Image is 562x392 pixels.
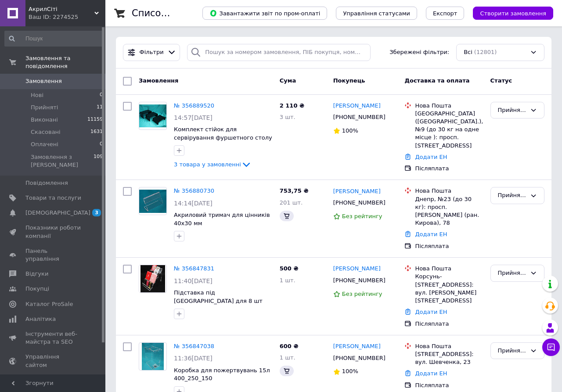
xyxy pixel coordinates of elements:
[280,265,299,272] span: 500 ₴
[474,49,497,55] span: (12801)
[415,242,483,250] div: Післяплата
[426,7,465,20] button: Експорт
[333,355,385,361] span: [PHONE_NUMBER]
[433,10,458,17] span: Експорт
[389,48,449,57] span: Збережені фільтри:
[415,102,483,110] div: Нова Пошта
[31,116,58,124] span: Виконані
[404,77,469,84] span: Доставка та оплата
[280,102,304,109] span: 2 110 ₴
[31,91,43,99] span: Нові
[473,7,553,20] button: Створити замовлення
[25,179,68,187] span: Повідомлення
[31,140,58,148] span: Оплачені
[139,102,167,130] a: Фото товару
[174,212,270,227] span: Акриловий тримач для цінників 40х30 мм
[100,91,103,99] span: 0
[333,277,385,284] span: [PHONE_NUMBER]
[498,191,526,200] div: Прийнято
[280,77,296,84] span: Cума
[25,54,105,70] span: Замовлення та повідомлення
[480,10,546,17] span: Створити замовлення
[174,265,214,272] a: № 356847831
[415,265,483,273] div: Нова Пошта
[87,116,103,124] span: 11159
[90,128,103,136] span: 1631
[174,102,214,109] a: № 356889520
[29,5,94,13] span: АкрилСіті
[174,277,213,284] span: 11:40[DATE]
[174,343,214,349] a: № 356847038
[31,128,61,136] span: Скасовані
[415,370,447,377] a: Додати ЕН
[415,342,483,350] div: Нова Пошта
[174,126,272,149] a: Комплект стійок для сервірування фуршетного столу Чорний
[333,114,385,120] span: [PHONE_NUMBER]
[342,127,358,134] span: 100%
[174,355,213,362] span: 11:36[DATE]
[25,285,49,293] span: Покупці
[280,343,299,349] span: 600 ₴
[280,277,295,284] span: 1 шт.
[174,200,213,207] span: 14:14[DATE]
[280,114,295,120] span: 3 шт.
[29,13,105,21] div: Ваш ID: 2274525
[174,114,213,121] span: 14:57[DATE]
[280,187,309,194] span: 753,75 ₴
[464,10,553,16] a: Створити замовлення
[92,209,101,216] span: 3
[333,199,385,206] span: [PHONE_NUMBER]
[333,102,381,110] a: [PERSON_NAME]
[174,187,214,194] a: № 356880730
[25,330,81,346] span: Інструменти веб-майстра та SEO
[343,10,410,17] span: Управління статусами
[280,199,303,206] span: 201 шт.
[25,270,48,278] span: Відгуки
[97,104,103,111] span: 11
[280,354,295,361] span: 1 шт.
[25,194,81,202] span: Товари та послуги
[415,165,483,173] div: Післяплата
[25,300,73,308] span: Каталог ProSale
[209,9,320,17] span: Завантажити звіт по пром-оплаті
[25,209,90,217] span: [DEMOGRAPHIC_DATA]
[498,269,526,278] div: Прийнято
[490,77,512,84] span: Статус
[139,342,167,370] a: Фото товару
[336,7,417,20] button: Управління статусами
[4,31,104,47] input: Пошук
[342,368,358,374] span: 100%
[31,104,58,111] span: Прийняті
[25,315,56,323] span: Аналітика
[498,106,526,115] div: Прийнято
[174,161,252,168] a: 3 товара у замовленні
[342,213,382,219] span: Без рейтингу
[94,153,103,169] span: 109
[342,291,382,297] span: Без рейтингу
[139,265,167,293] a: Фото товару
[140,265,165,292] img: Фото товару
[333,77,365,84] span: Покупець
[140,48,164,57] span: Фільтри
[202,7,327,20] button: Завантажити звіт по пром-оплаті
[187,44,371,61] input: Пошук за номером замовлення, ПІБ покупця, номером телефону, Email, номером накладної
[415,273,483,305] div: Корсунь-[STREET_ADDRESS]: вул. [PERSON_NAME][STREET_ADDRESS]
[25,77,62,85] span: Замовлення
[415,231,447,237] a: Додати ЕН
[333,187,381,196] a: [PERSON_NAME]
[464,48,472,57] span: Всі
[174,289,263,304] a: Підставка під [GEOGRAPHIC_DATA] для 8 шт
[498,346,526,356] div: Прийнято
[415,309,447,315] a: Додати ЕН
[415,187,483,195] div: Нова Пошта
[333,342,381,351] a: [PERSON_NAME]
[415,195,483,227] div: Днепр, №23 (до 30 кг): просп. [PERSON_NAME] (ран. Кирова), 78
[542,338,560,356] button: Чат з покупцем
[25,224,81,240] span: Показники роботи компанії
[174,367,270,382] a: Коробка для пожертвувань 15л 400_250_150
[415,154,447,160] a: Додати ЕН
[100,140,103,148] span: 0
